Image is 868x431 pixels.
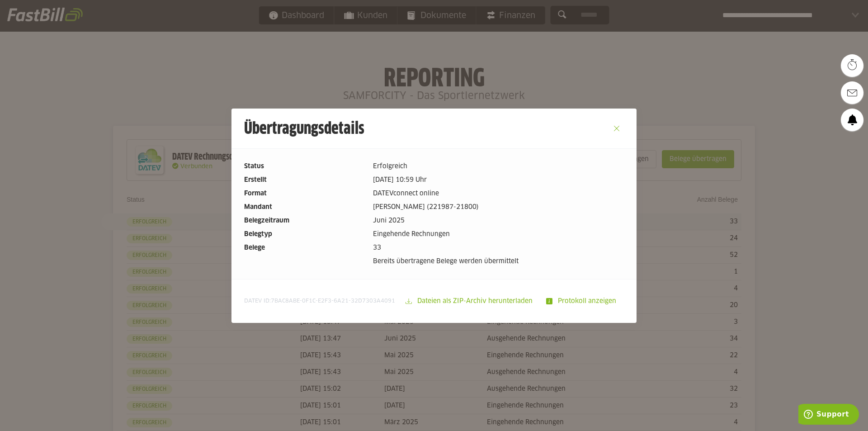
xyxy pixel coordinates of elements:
dt: Belegtyp [244,229,366,239]
dt: Erstellt [244,175,366,185]
dd: DATEVconnect online [373,189,624,199]
dd: Juni 2025 [373,216,624,226]
sl-button: Dateien als ZIP-Archiv herunterladen [400,292,540,310]
dt: Belege [244,243,366,253]
span: DATEV ID: [244,298,395,305]
dt: Format [244,189,366,199]
dd: Bereits übertragene Belege werden übermittelt [373,256,624,266]
span: 7BAC8ABE-0F1C-E2F3-6A21-32D7303A4091 [271,298,395,304]
dd: Eingehende Rechnungen [373,229,624,239]
sl-button: Protokoll anzeigen [540,292,624,310]
dt: Belegzeitraum [244,216,366,226]
dd: [DATE] 10:59 Uhr [373,175,624,185]
dt: Mandant [244,202,366,212]
iframe: Öffnet ein Widget, in dem Sie weitere Informationen finden [798,404,859,426]
dt: Status [244,161,366,171]
dd: [PERSON_NAME] (221987-21800) [373,202,624,212]
dd: 33 [373,243,624,253]
dd: Erfolgreich [373,161,624,171]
